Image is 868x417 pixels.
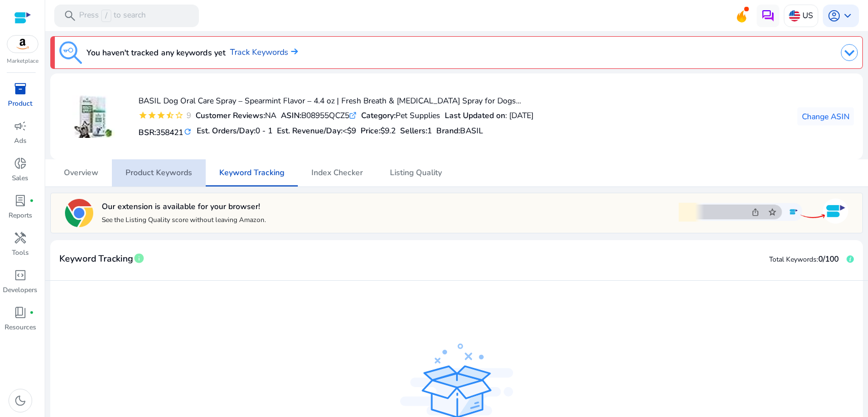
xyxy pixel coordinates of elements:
[400,127,432,136] h5: Sellers:
[102,202,266,212] h5: Our extension is available for your browser!
[841,9,854,23] span: keyboard_arrow_down
[65,199,93,227] img: chrome-logo.svg
[14,394,27,407] span: dark_mode
[8,98,32,108] p: Product
[14,82,27,95] span: inventory_2
[102,215,266,224] p: See the Listing Quality score without leaving Amazon.
[311,169,363,177] span: Index Checker
[14,306,27,319] span: book_4
[125,169,192,177] span: Product Keywords
[277,127,356,136] h5: Est. Revenue/Day:
[64,169,98,177] span: Overview
[14,231,27,245] span: handyman
[59,41,82,64] img: keyword-tracking.svg
[175,111,184,120] mat-icon: star_border
[14,194,27,207] span: lab_profile
[802,111,849,123] span: Change ASIN
[29,198,34,203] span: fiber_manual_record
[156,127,183,138] span: 358421
[166,111,175,120] mat-icon: star_half
[445,110,533,121] div: : [DATE]
[7,36,38,53] img: amazon.svg
[196,110,265,121] b: Customer Reviews:
[288,48,298,55] img: arrow-right.svg
[138,125,192,138] h5: BSR:
[361,127,396,136] h5: Price:
[802,6,813,25] p: US
[219,169,284,177] span: Keyword Tracking
[14,119,27,133] span: campaign
[436,125,458,136] span: Brand
[147,111,157,120] mat-icon: star
[380,125,396,136] span: $9.2
[230,46,298,59] a: Track Keywords
[29,310,34,315] span: fiber_manual_record
[184,110,191,121] div: 9
[460,125,483,136] span: BASIL
[14,136,27,146] p: Ads
[86,46,225,59] h3: You haven't tracked any keywords yet
[101,10,111,22] span: /
[72,95,115,138] img: 419BRX3o5YL._AC_US40_.jpg
[7,57,38,66] p: Marketplace
[797,107,854,125] button: Change ASIN
[79,10,146,22] p: Press to search
[427,125,432,136] span: 1
[138,97,533,106] h4: BASIL Dog Oral Care Spray – Spearmint Flavor – 4.4 oz | Fresh Breath & [MEDICAL_DATA] Spray for D...
[390,169,442,177] span: Listing Quality
[342,125,356,136] span: <$9
[789,10,800,21] img: us.svg
[63,9,77,23] span: search
[12,247,29,258] p: Tools
[436,127,483,136] h5: :
[818,254,839,264] span: 0/100
[59,249,133,269] span: Keyword Tracking
[255,125,272,136] span: 0 - 1
[3,285,37,295] p: Developers
[14,268,27,282] span: code_blocks
[133,253,145,264] span: info
[841,44,858,61] img: dropdown-arrow.svg
[281,110,301,121] b: ASIN:
[197,127,272,136] h5: Est. Orders/Day:
[281,110,357,121] div: B08955QCZ5
[361,110,396,121] b: Category:
[445,110,505,121] b: Last Updated on
[183,127,192,137] mat-icon: refresh
[138,111,147,120] mat-icon: star
[827,9,841,23] span: account_circle
[361,110,440,121] div: Pet Supplies
[8,210,32,220] p: Reports
[5,322,36,332] p: Resources
[769,255,818,264] span: Total Keywords:
[196,110,276,121] div: NA
[12,173,28,183] p: Sales
[157,111,166,120] mat-icon: star
[14,157,27,170] span: donut_small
